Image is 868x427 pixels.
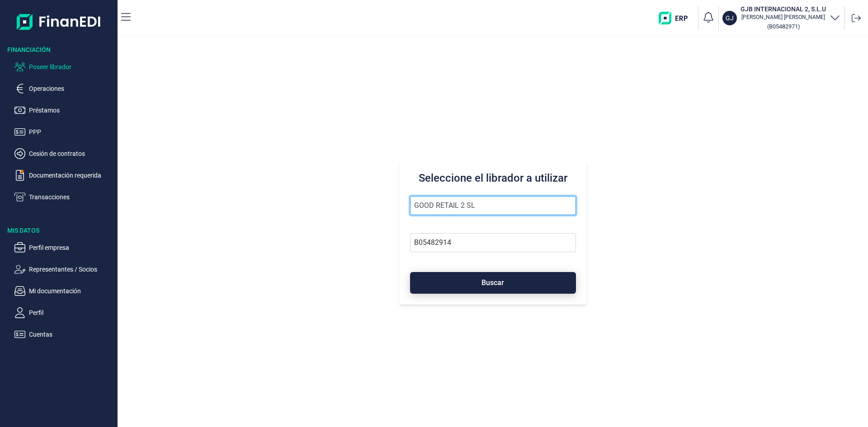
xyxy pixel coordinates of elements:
[741,14,826,21] p: [PERSON_NAME] [PERSON_NAME]
[29,148,114,159] p: Cesión de contratos
[29,61,114,72] p: Poseer librador
[410,171,576,185] h3: Seleccione el librador a utilizar
[726,14,734,23] p: GJ
[29,192,114,202] p: Transacciones
[29,170,114,181] p: Documentación requerida
[410,233,576,252] input: Busque por NIF
[410,196,576,215] input: Seleccione la razón social
[659,12,694,24] img: erp
[14,329,114,340] button: Cuentas
[14,170,114,181] button: Documentación requerida
[29,307,114,318] p: Perfil
[14,83,114,94] button: Operaciones
[741,5,826,14] h3: GJB INTERNACIONAL 2, S.L.U
[14,105,114,116] button: Préstamos
[14,307,114,318] button: Perfil
[722,5,840,32] button: GJGJB INTERNACIONAL 2, S.L.U[PERSON_NAME] [PERSON_NAME](B05482971)
[29,127,114,137] p: PPP
[14,148,114,159] button: Cesión de contratos
[29,329,114,340] p: Cuentas
[410,272,576,294] button: Buscar
[29,242,114,253] p: Perfil empresa
[17,7,101,36] img: Logo de aplicación
[29,83,114,94] p: Operaciones
[14,242,114,253] button: Perfil empresa
[14,264,114,275] button: Representantes / Socios
[14,61,114,72] button: Poseer librador
[29,264,114,275] p: Representantes / Socios
[14,127,114,137] button: PPP
[14,192,114,202] button: Transacciones
[29,286,114,296] p: Mi documentación
[481,279,504,286] span: Buscar
[767,23,800,30] small: Copiar cif
[14,286,114,296] button: Mi documentación
[29,105,114,116] p: Préstamos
